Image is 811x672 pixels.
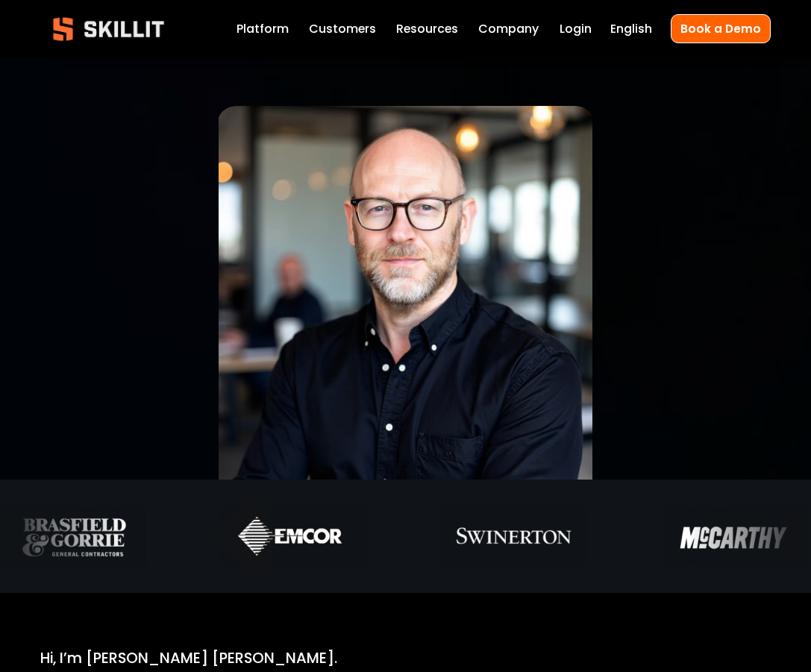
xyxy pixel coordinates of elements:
a: Book a Demo [671,14,771,43]
a: Customers [309,19,376,39]
p: Hi, I’m [PERSON_NAME] [PERSON_NAME]. [40,647,770,671]
div: language picker [610,19,652,39]
span: English [610,20,652,38]
a: Platform [237,19,289,39]
img: Skillit [40,7,176,51]
a: Company [478,19,539,39]
a: folder dropdown [396,19,458,39]
span: Resources [396,20,458,38]
a: Login [560,19,592,39]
